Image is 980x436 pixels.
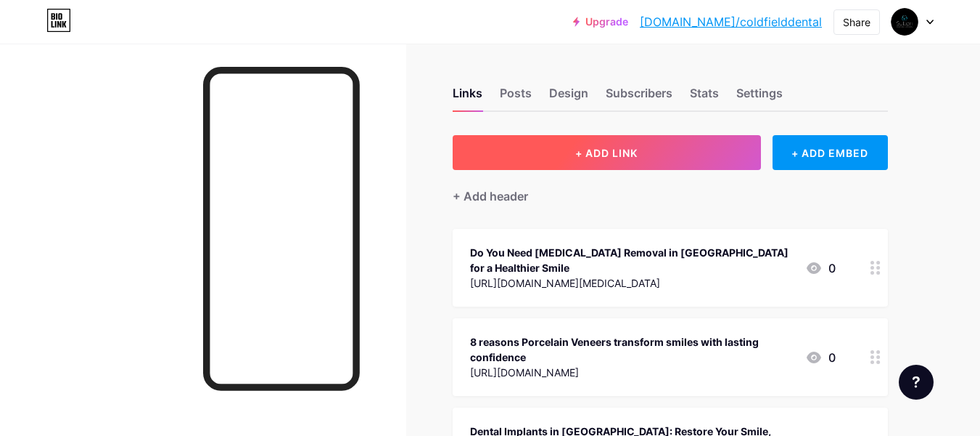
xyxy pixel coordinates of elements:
div: Posts [500,84,532,110]
div: 8 reasons Porcelain Veneers transform smiles with lasting confidence [470,334,794,365]
div: Share [843,15,870,30]
div: 0 [805,259,836,277]
a: Upgrade [573,16,628,28]
div: Design [549,84,588,110]
div: + Add header [453,187,528,205]
a: [DOMAIN_NAME]/coldfielddental [640,13,822,31]
button: + ADD LINK [453,135,761,170]
span: + ADD LINK [575,147,638,159]
div: + ADD EMBED [773,135,888,170]
div: Subscribers [606,84,672,110]
div: Do You Need [MEDICAL_DATA] Removal in [GEOGRAPHIC_DATA] for a Healthier Smile [470,245,794,275]
div: Stats [690,84,719,110]
div: [URL][DOMAIN_NAME][MEDICAL_DATA] [470,275,794,291]
div: [URL][DOMAIN_NAME] [470,365,794,380]
div: Settings [736,84,783,110]
div: Links [453,84,482,110]
div: 0 [805,349,836,366]
img: coldfielddental [891,8,918,36]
